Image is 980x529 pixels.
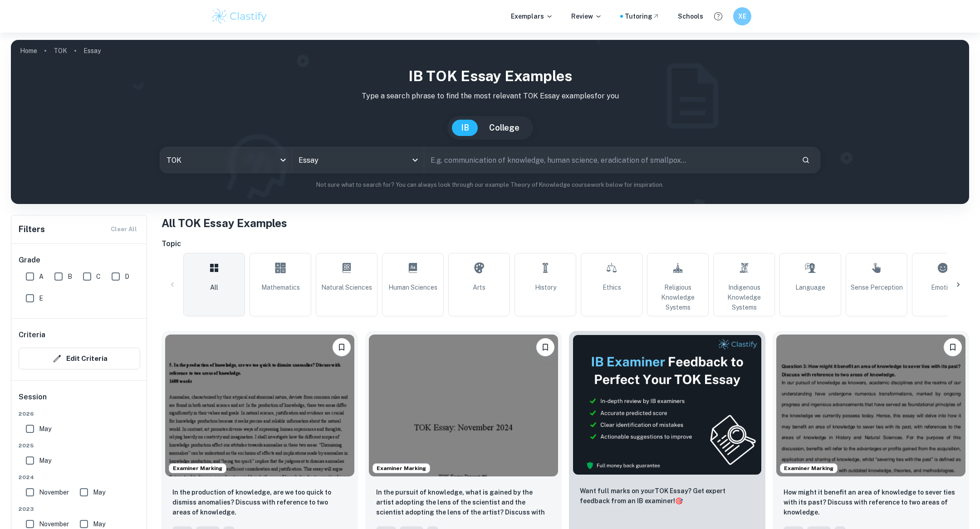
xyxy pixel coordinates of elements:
[376,487,551,518] p: In the pursuit of knowledge, what is gained by the artist adopting the lens of the scientist and ...
[19,473,140,481] span: 2024
[20,44,37,57] a: Home
[333,338,351,356] button: Bookmark
[68,272,72,281] span: B
[39,424,51,434] span: May
[795,282,825,292] span: Language
[19,392,140,410] h6: Session
[678,11,703,21] a: Schools
[625,11,660,21] a: Tutoring
[18,91,962,102] p: Type a search phrase to find the most relevant TOK Essay examples for you
[172,487,347,517] p: In the production of knowledge, are we too quick to dismiss anomalies? Discuss with reference to ...
[931,282,955,292] span: Emotion
[651,282,705,312] span: Religious Knowledge Systems
[39,456,51,466] span: May
[798,152,813,168] button: Search
[96,272,101,281] span: C
[388,282,437,292] span: Human Sciences
[19,223,45,236] h6: Filters
[160,147,292,173] div: TOK
[162,238,969,249] h6: Topic
[39,272,44,281] span: A
[536,338,554,356] button: Bookmark
[535,282,556,292] span: History
[93,519,105,529] span: May
[210,282,218,292] span: All
[19,442,140,450] span: 2025
[473,282,485,292] span: Arts
[169,464,226,472] span: Examiner Marking
[675,497,683,505] span: 🎯
[19,505,140,513] span: 2023
[261,282,300,292] span: Mathematics
[573,335,762,475] img: Thumbnail
[571,11,602,21] p: Review
[39,293,43,303] span: E
[18,180,962,189] p: Not sure what to search for? You can always look through our example Theory of Knowledge coursewo...
[511,11,553,21] p: Exemplars
[737,11,748,21] h6: XE
[39,487,69,497] span: November
[165,335,354,476] img: TOK Essay example thumbnail: In the production of knowledge, are we t
[784,487,958,517] p: How might it benefit an area of knowledge to sever ties with its past? Discuss with reference to ...
[580,486,755,506] p: Want full marks on your TOK Essay ? Get expert feedback from an IB examiner!
[452,120,478,136] button: IB
[19,330,45,340] h6: Criteria
[851,282,903,292] span: Sense Perception
[54,44,67,57] a: TOK
[733,7,751,25] button: XE
[710,9,726,24] button: Help and Feedback
[780,464,837,472] span: Examiner Marking
[11,40,969,204] img: profile cover
[18,65,962,87] h1: IB TOK Essay examples
[321,282,372,292] span: Natural Sciences
[944,338,962,356] button: Bookmark
[776,335,965,476] img: TOK Essay example thumbnail: How might it benefit an area of knowledg
[93,487,105,497] span: May
[211,7,268,25] img: Clastify logo
[717,282,771,312] span: Indigenous Knowledge Systems
[162,215,969,231] h1: All TOK Essay Examples
[19,348,140,369] button: Edit Criteria
[39,519,69,529] span: November
[480,120,529,136] button: College
[292,147,424,173] div: Essay
[424,147,794,173] input: E.g. communication of knowledge, human science, eradication of smallpox...
[373,464,430,472] span: Examiner Marking
[19,410,140,418] span: 2026
[369,335,558,476] img: TOK Essay example thumbnail: In the pursuit of knowledge, what is gai
[83,46,101,56] p: Essay
[19,255,140,266] h6: Grade
[603,282,621,292] span: Ethics
[125,272,129,281] span: D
